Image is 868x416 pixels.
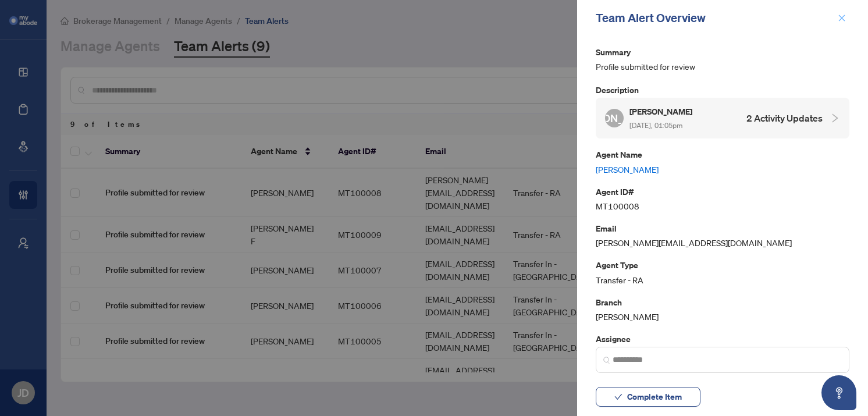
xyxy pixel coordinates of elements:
span: [PERSON_NAME] [574,110,656,126]
div: Transfer - RA [596,258,849,286]
h5: [PERSON_NAME] [629,105,694,118]
h4: 2 Activity Updates [746,111,823,125]
span: Complete Item [627,387,682,406]
span: [DATE], 01:05pm [629,121,682,130]
button: Open asap [821,375,856,410]
p: Summary [596,45,849,59]
span: Profile submitted for review [596,60,849,73]
div: Team Alert Overview [596,9,834,27]
button: Complete Item [596,387,700,407]
p: Branch [596,296,849,309]
div: [PERSON_NAME][EMAIL_ADDRESS][DOMAIN_NAME] [596,222,849,249]
p: Agent ID# [596,185,849,198]
img: search_icon [603,357,610,364]
p: Assignee [596,332,849,346]
span: close [838,14,846,22]
a: [PERSON_NAME] [596,163,849,176]
p: Email [596,222,849,235]
div: MT100008 [596,185,849,212]
div: [PERSON_NAME][PERSON_NAME] [DATE], 01:05pm2 Activity Updates [596,98,849,138]
span: collapsed [830,113,840,123]
div: [PERSON_NAME] [596,296,849,323]
p: Agent Type [596,258,849,272]
p: Agent Name [596,148,849,161]
p: Description [596,83,849,97]
span: check [614,393,622,401]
